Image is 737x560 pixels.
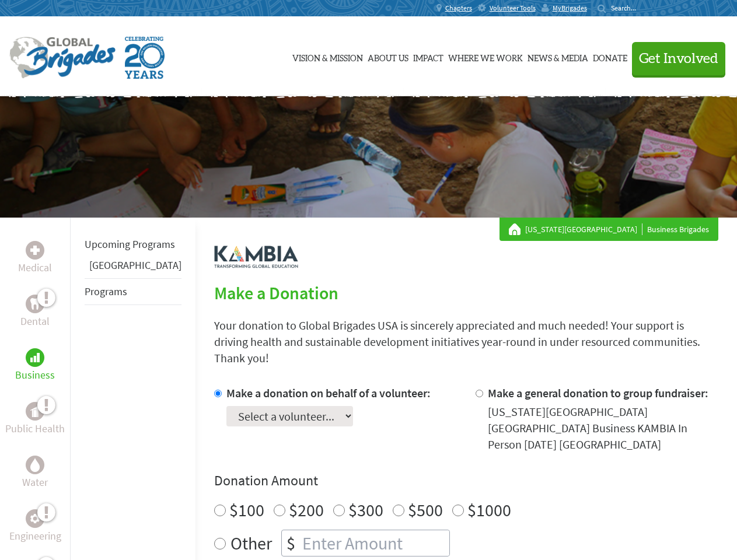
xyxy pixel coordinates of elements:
[20,295,50,330] a: DentalDental
[26,241,44,260] div: Medical
[22,456,48,491] a: WaterWater
[632,42,725,75] button: Get Involved
[490,3,536,13] span: Volunteer Tools
[553,3,587,13] span: MyBrigades
[9,528,61,544] p: Engineering
[26,295,44,313] div: Dental
[593,27,627,86] a: Donate
[30,514,40,523] img: Engineering
[488,404,718,453] div: [US_STATE][GEOGRAPHIC_DATA] [GEOGRAPHIC_DATA] Business KAMBIA In Person [DATE] [GEOGRAPHIC_DATA]
[467,499,511,521] label: $1000
[5,402,65,437] a: Public HealthPublic Health
[413,27,443,86] a: Impact
[30,405,40,417] img: Public Health
[15,367,55,383] p: Business
[292,27,363,86] a: Vision & Mission
[30,458,40,471] img: Water
[214,471,718,490] h4: Donation Amount
[22,474,48,491] p: Water
[18,241,52,276] a: MedicalMedical
[639,52,718,66] span: Get Involved
[214,246,298,268] img: logo-kambia.png
[214,282,718,303] h2: Make a Donation
[26,456,44,474] div: Water
[368,27,408,86] a: About Us
[26,509,44,528] div: Engineering
[226,386,431,400] label: Make a donation on behalf of a volunteer:
[509,223,709,235] div: Business Brigades
[20,313,50,330] p: Dental
[85,257,181,278] li: Panama
[15,348,55,383] a: BusinessBusiness
[85,237,175,251] a: Upcoming Programs
[448,27,523,86] a: Where We Work
[408,499,443,521] label: $500
[5,421,65,437] p: Public Health
[611,3,644,12] input: Search...
[85,278,181,305] li: Programs
[9,509,61,544] a: EngineeringEngineering
[229,499,264,521] label: $100
[30,298,40,309] img: Dental
[528,27,588,86] a: News & Media
[525,223,642,235] a: [US_STATE][GEOGRAPHIC_DATA]
[85,285,127,298] a: Programs
[30,353,40,362] img: Business
[300,530,449,556] input: Enter Amount
[125,37,165,79] img: Global Brigades Celebrating 20 Years
[230,530,272,556] label: Other
[26,348,44,367] div: Business
[214,317,718,366] p: Your donation to Global Brigades USA is sincerely appreciated and much needed! Your support is dr...
[85,232,181,257] li: Upcoming Programs
[282,530,300,556] div: $
[30,246,40,255] img: Medical
[445,3,472,13] span: Chapters
[18,260,52,276] p: Medical
[289,499,324,521] label: $200
[89,258,181,272] a: [GEOGRAPHIC_DATA]
[348,499,383,521] label: $300
[26,402,44,421] div: Public Health
[9,37,116,79] img: Global Brigades Logo
[488,386,708,400] label: Make a general donation to group fundraiser:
